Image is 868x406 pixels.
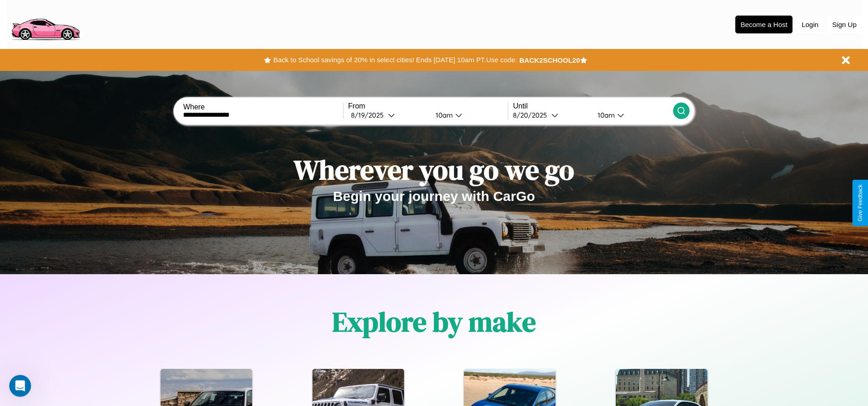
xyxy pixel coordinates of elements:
div: Give Feedback [857,184,863,222]
button: Login [797,16,823,33]
b: BACK2SCHOOL20 [519,56,580,64]
h1: Explore by make [332,303,536,341]
button: 10am [590,110,673,120]
img: logo [7,5,84,43]
div: 8 / 19 / 2025 [351,111,388,119]
label: Until [513,102,673,110]
label: From [348,102,508,110]
button: 10am [428,110,508,120]
div: 10am [593,111,617,119]
div: 8 / 20 / 2025 [513,111,551,119]
label: Where [183,103,343,111]
button: 8/19/2025 [348,110,428,120]
iframe: Intercom live chat [9,375,31,397]
div: 10am [431,111,455,119]
button: Back to School savings of 20% in select cities! Ends [DATE] 10am PT.Use code: [271,54,519,66]
button: Become a Host [735,16,793,33]
button: Sign Up [828,16,861,33]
